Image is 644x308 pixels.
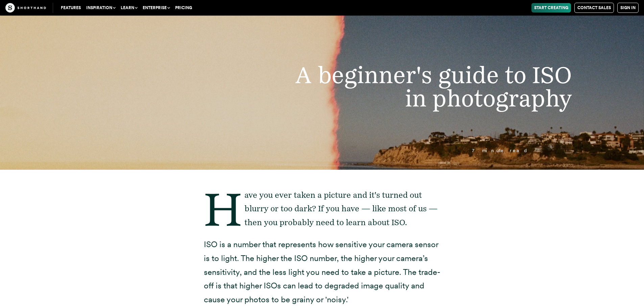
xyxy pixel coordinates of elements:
[204,188,440,230] p: Have you ever taken a picture and it's turned out blurry or too dark? If you have — like most of ...
[118,3,140,13] button: Learn
[278,63,586,110] h1: A beginner's guide to ISO in photography
[531,3,571,13] a: Start Creating
[140,3,172,13] button: Enterprise
[84,3,118,13] button: Inspiration
[172,3,195,13] a: Pricing
[5,3,46,13] img: The Craft
[574,3,614,13] a: Contact Sales
[204,238,440,307] p: ISO is a number that represents how sensitive your camera sensor is to light. The higher the ISO ...
[617,3,639,13] a: Sign in
[102,148,542,153] p: 7 minute read
[58,3,84,13] a: Features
